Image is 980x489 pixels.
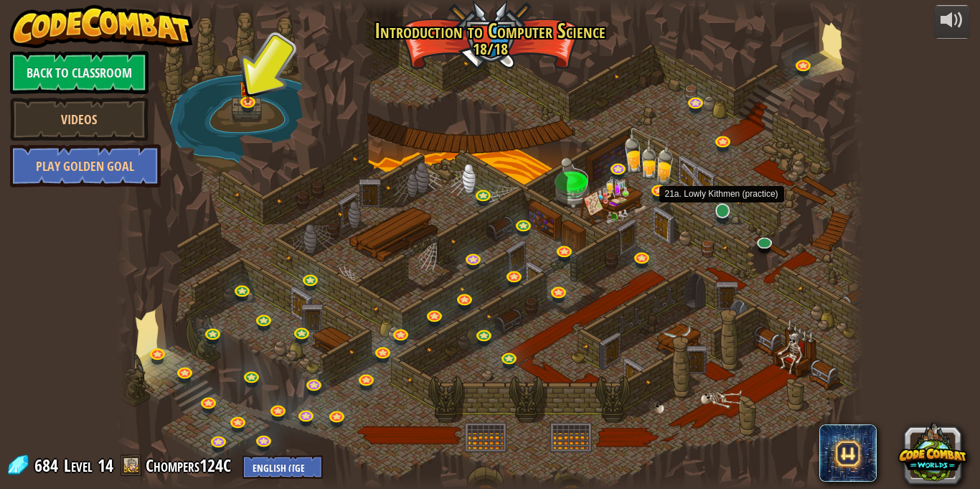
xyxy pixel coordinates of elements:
[34,454,62,477] span: 684
[10,98,149,141] a: Videos
[10,144,161,187] a: Play Golden Goal
[934,5,970,39] button: Adjust volume
[98,454,113,477] span: 14
[10,5,194,48] img: CodeCombat - Learn how to code by playing a game
[238,67,256,103] img: level-banner-multiplayer.png
[64,454,93,478] span: Level
[10,51,149,94] a: Back to Classroom
[146,454,235,477] a: Chompers124C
